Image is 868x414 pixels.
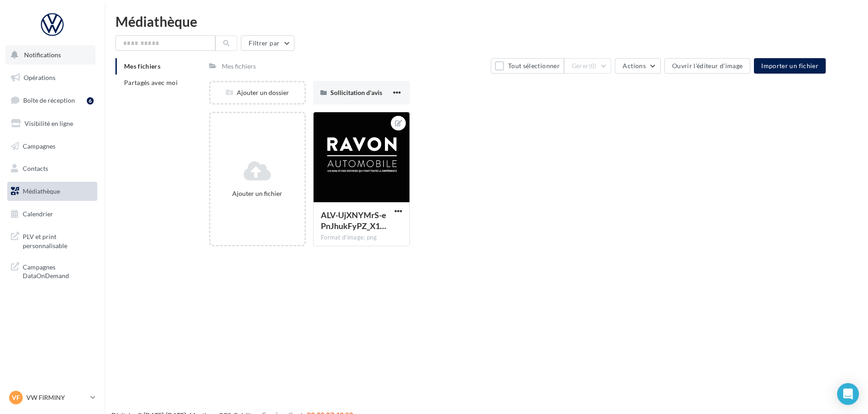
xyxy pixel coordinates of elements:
[5,159,99,178] a: Contacts
[7,389,97,406] a: VF VW FIRMINY
[5,205,99,224] a: Calendrier
[210,88,304,97] div: Ajouter un dossier
[837,383,859,405] div: Open Intercom Messenger
[5,182,99,201] a: Médiathèque
[23,165,48,172] span: Contacts
[330,89,382,96] span: Sollicitation d'avis
[491,58,564,74] button: Tout sélectionner
[23,187,60,195] span: Médiathèque
[5,45,95,65] button: Notifications
[623,62,645,70] span: Actions
[23,142,55,150] span: Campagnes
[5,257,99,284] a: Campagnes DataOnDemand
[115,15,857,28] div: Médiathèque
[241,35,294,51] button: Filtrer par
[23,210,53,218] span: Calendrier
[23,261,94,280] span: Campagnes DataOnDemand
[12,393,20,402] span: VF
[564,58,612,74] button: Gérer(0)
[23,230,94,250] span: PLV et print personnalisable
[124,62,160,70] span: Mes fichiers
[23,96,75,104] span: Boîte de réception
[5,90,99,110] a: Boîte de réception6
[761,62,818,70] span: Importer un fichier
[321,234,402,242] div: Format d'image: png
[589,62,597,70] span: (0)
[25,120,73,127] span: Visibilité en ligne
[5,227,99,254] a: PLV et print personnalisable
[26,393,87,402] p: VW FIRMINY
[5,68,99,87] a: Opérations
[24,51,61,59] span: Notifications
[754,58,826,74] button: Importer un fichier
[615,58,660,74] button: Actions
[321,210,386,231] span: ALV-UjXNYMrS-ePnJhukFyPZ_X1kDZjYhOIDya7Bl7aOaFUMcYT9_2fW
[87,97,94,105] div: 6
[5,114,99,133] a: Visibilité en ligne
[214,189,301,198] div: Ajouter un fichier
[24,74,55,81] span: Opérations
[222,62,256,71] div: Mes fichiers
[124,79,178,86] span: Partagés avec moi
[664,58,750,74] button: Ouvrir l'éditeur d'image
[5,137,99,156] a: Campagnes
